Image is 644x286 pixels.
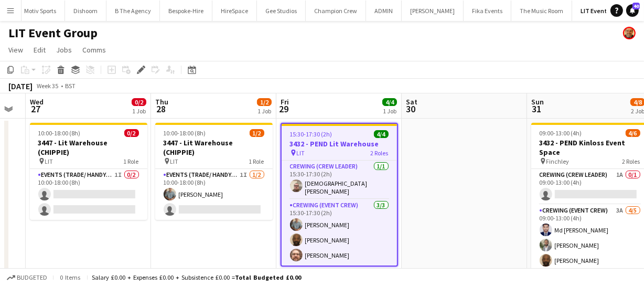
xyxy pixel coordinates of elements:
a: Jobs [52,43,76,57]
span: Jobs [56,45,72,55]
button: Fika Events [464,1,511,21]
span: Week 35 [35,82,61,90]
span: Total Budgeted £0.00 [235,273,301,281]
button: HireSpace [212,1,257,21]
span: View [8,45,23,55]
span: 0 items [58,273,83,281]
div: [DATE] [8,81,33,91]
h1: LIT Event Group [8,25,98,41]
span: Edit [34,45,46,55]
button: The Music Room [511,1,572,21]
button: B The Agency [106,1,160,21]
span: Comms [82,45,106,55]
div: Salary £0.00 + Expenses £0.00 + Subsistence £0.00 = [92,273,301,281]
a: Edit [29,43,50,57]
a: Comms [78,43,110,57]
span: Budgeted [17,274,47,281]
button: [PERSON_NAME] [402,1,464,21]
button: ADMIN [366,1,402,21]
button: Dishoom [65,1,106,21]
button: Champion Crew [306,1,366,21]
button: Gee Studios [257,1,306,21]
button: LIT Event Group [572,1,635,21]
a: 40 [626,4,639,17]
span: 40 [632,3,640,9]
app-user-avatar: Shane King [623,27,636,39]
button: Budgeted [5,272,49,283]
a: View [4,43,27,57]
button: Bespoke-Hire [160,1,212,21]
div: BST [65,82,76,90]
button: Motiv Sports [16,1,65,21]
